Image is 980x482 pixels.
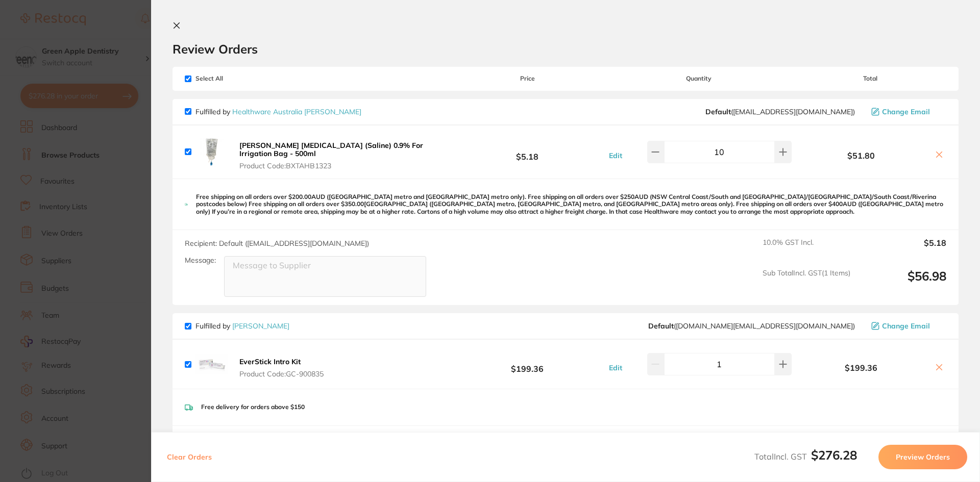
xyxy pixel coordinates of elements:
[648,321,674,331] b: Default
[195,348,228,380] img: amM2azJsYw
[754,451,857,462] span: Total Incl. GST
[763,238,850,261] span: 10.0 % GST Incl.
[173,41,959,57] h2: Review Orders
[451,75,603,82] span: Price
[239,357,301,366] b: EverStick Intro Kit
[868,107,946,116] button: Change Email
[196,193,946,215] p: Free shipping on all orders over $200.00AUD ([GEOGRAPHIC_DATA] metro and [GEOGRAPHIC_DATA] metro ...
[185,75,287,82] span: Select All
[451,355,603,374] b: $199.36
[239,162,448,170] span: Product Code: BXTAHB1323
[185,256,216,265] label: Message:
[794,363,928,372] b: $199.36
[451,142,603,161] b: $5.18
[164,445,215,469] button: Clear Orders
[195,108,361,116] p: Fulfilled by
[232,107,361,116] a: Healthware Australia [PERSON_NAME]
[236,357,327,378] button: EverStick Intro Kit Product Code:GC-900835
[648,322,855,330] span: customer.care@henryschein.com.au
[878,445,967,469] button: Preview Orders
[239,141,423,158] b: [PERSON_NAME] [MEDICAL_DATA] (Saline) 0.9% For Irrigation Bag - 500ml
[811,447,857,463] b: $276.28
[239,370,324,378] span: Product Code: GC-900835
[868,321,946,331] button: Change Email
[763,269,850,297] span: Sub Total Incl. GST ( 1 Items)
[606,363,625,372] button: Edit
[185,239,369,248] span: Recipient: Default ( [EMAIL_ADDRESS][DOMAIN_NAME] )
[604,75,794,82] span: Quantity
[794,75,946,82] span: Total
[201,403,305,411] p: Free delivery for orders above $150
[606,151,625,160] button: Edit
[232,321,289,331] a: [PERSON_NAME]
[794,151,928,160] b: $51.80
[195,136,228,168] img: cGxrcXlwdg
[705,107,731,116] b: Default
[882,322,930,330] span: Change Email
[859,238,946,261] output: $5.18
[705,108,855,116] span: info@healthwareaustralia.com.au
[882,108,930,116] span: Change Email
[236,141,451,170] button: [PERSON_NAME] [MEDICAL_DATA] (Saline) 0.9% For Irrigation Bag - 500ml Product Code:BXTAHB1323
[859,269,946,297] output: $56.98
[195,322,289,330] p: Fulfilled by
